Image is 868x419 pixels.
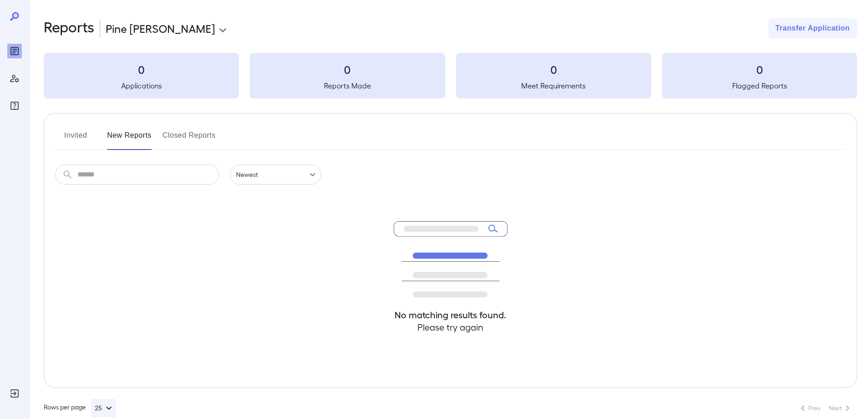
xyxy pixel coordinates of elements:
button: Closed Reports [163,128,216,150]
h5: Flagged Reports [662,80,857,91]
button: New Reports [107,128,152,150]
div: FAQ [7,98,22,113]
button: Transfer Application [768,18,857,38]
h2: Reports [44,18,94,38]
h5: Meet Requirements [456,80,651,91]
nav: pagination navigation [793,401,857,415]
button: Invited [55,128,96,150]
h5: Applications [44,80,239,91]
h3: 0 [662,62,857,77]
h3: 0 [456,62,651,77]
div: Newest [230,165,321,185]
h3: 0 [44,62,239,77]
div: Log Out [7,386,22,401]
summary: 0Applications0Reports Made0Meet Requirements0Flagged Reports [44,53,857,98]
h3: 0 [250,62,445,77]
h4: No matching results found. [394,309,508,321]
div: Manage Users [7,71,22,86]
button: 25 [91,399,116,417]
div: Rows per page [44,399,116,417]
p: Pine [PERSON_NAME] [106,21,215,36]
h4: Please try again [394,321,508,333]
div: Reports [7,44,22,58]
h5: Reports Made [250,80,445,91]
